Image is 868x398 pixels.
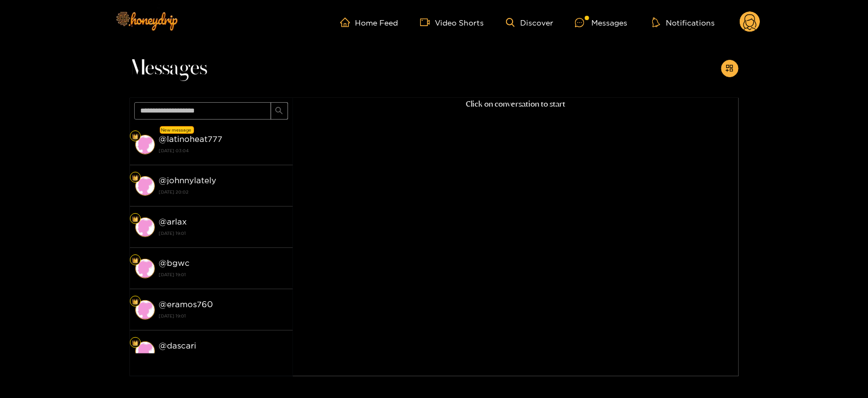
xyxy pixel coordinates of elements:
[159,228,288,238] strong: [DATE] 19:01
[135,300,155,320] img: conversation
[135,217,155,237] img: conversation
[135,341,155,361] img: conversation
[135,259,155,278] img: conversation
[649,17,718,28] button: Notifications
[159,146,288,156] strong: [DATE] 03:04
[132,216,139,222] img: Fan Level
[420,17,484,27] a: Video Shorts
[159,187,288,197] strong: [DATE] 20:02
[271,102,288,120] button: search
[159,270,288,279] strong: [DATE] 19:01
[132,298,139,305] img: Fan Level
[132,257,139,264] img: Fan Level
[726,64,734,73] span: appstore-add
[275,107,283,116] span: search
[132,340,139,346] img: Fan Level
[293,98,739,110] p: Click on conversation to start
[135,135,155,154] img: conversation
[130,55,208,82] span: Messages
[575,16,627,29] div: Messages
[159,352,288,362] strong: [DATE] 19:01
[340,17,355,27] span: home
[160,126,194,134] div: New message
[135,176,155,196] img: conversation
[159,300,214,309] strong: @ eramos760
[159,134,223,144] strong: @ latinoheat777
[506,18,553,27] a: Discover
[159,217,188,226] strong: @ arlax
[159,258,190,268] strong: @ bgwc
[721,60,739,77] button: appstore-add
[159,311,288,321] strong: [DATE] 19:01
[132,175,139,181] img: Fan Level
[340,17,398,27] a: Home Feed
[159,176,217,185] strong: @ johnnylately
[420,17,435,27] span: video-camera
[159,341,197,350] strong: @ dascari
[132,133,139,140] img: Fan Level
